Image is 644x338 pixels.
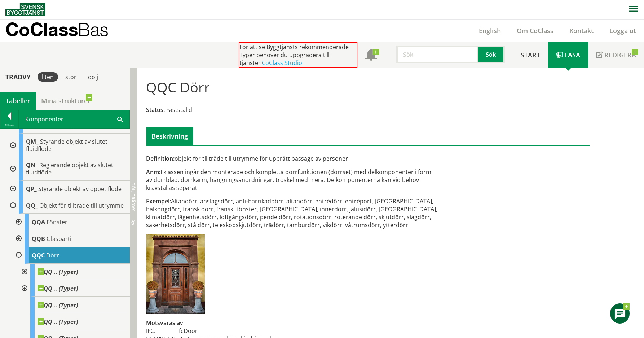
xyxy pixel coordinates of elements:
[146,155,438,162] div: objekt för tillträde till utrymme för upprätt passage av personer
[38,185,122,193] span: Styrande objekt av öppet flöde
[46,251,59,259] span: Dörr
[601,26,644,35] a: Logga ut
[396,46,478,63] input: Sök
[39,201,124,209] span: Objekt för tillträde till utrymme
[365,50,377,61] span: Notifikationer
[61,72,81,82] div: stor
[166,106,192,114] span: Fastställd
[262,59,302,67] a: CoClass Studio
[26,138,107,153] span: Styrande objekt av slutet fluidflöde
[17,313,130,330] div: Gå till informationssidan för CoClass Studio
[513,42,548,68] a: Start
[471,26,509,35] a: English
[146,234,205,314] img: qqc-dorr.jpg
[12,230,130,247] div: Gå till informationssidan för CoClass Studio
[32,235,45,243] span: QQB
[146,197,438,229] div: Altandörr, anslagsdörr, anti-barrikaddörr, altandörr, entrédörr, entréport, [GEOGRAPHIC_DATA], ba...
[6,157,130,181] div: Gå till informationssidan för CoClass Studio
[146,319,183,327] span: Motsvaras av
[548,42,588,68] a: Läsa
[509,26,561,35] a: Om CoClass
[146,197,171,205] span: Exempel:
[38,268,78,276] span: QQ .. (Typer)
[117,115,123,123] span: Sök i tabellen
[146,168,160,176] span: Anm:
[38,318,78,325] span: QQ .. (Typer)
[47,218,67,226] span: Fönster
[36,92,96,110] a: Mina strukturer
[478,46,505,63] button: Sök
[6,181,130,197] div: Gå till informationssidan för CoClass Studio
[561,26,601,35] a: Kontakt
[146,327,177,335] td: IFC:
[130,182,136,211] span: Dölj trädvy
[146,79,210,95] h1: QQC Dörr
[12,214,130,230] div: Gå till informationssidan för CoClass Studio
[78,19,109,40] span: Bas
[604,51,636,59] span: Redigera
[26,138,39,146] span: QM_
[5,19,124,42] a: CoClassBas
[26,201,38,209] span: QQ_
[26,161,113,176] span: Reglerande objekt av slutet fluidflöde
[1,73,35,81] div: Trädvy
[17,297,130,313] div: Gå till informationssidan för CoClass Studio
[17,280,130,297] div: Gå till informationssidan för CoClass Studio
[521,51,540,59] span: Start
[146,168,438,192] div: I klassen ingår den monterade och kompletta dörrfunktionen (dörrset) med delkomponenter i form av...
[0,122,18,128] div: Tillbaka
[588,42,644,68] a: Redigera
[5,25,109,34] p: CoClass
[177,327,356,335] td: IfcDoor
[38,285,78,292] span: QQ .. (Typer)
[84,72,102,82] div: dölj
[32,218,45,226] span: QQA
[32,251,45,259] span: QQC
[146,106,165,114] span: Status:
[38,72,58,82] div: liten
[26,185,37,193] span: QP_
[47,235,71,243] span: Glasparti
[146,127,193,145] div: Beskrivning
[6,134,130,157] div: Gå till informationssidan för CoClass Studio
[38,302,78,309] span: QQ .. (Typer)
[5,3,45,16] img: Svensk Byggtjänst
[146,155,175,162] span: Definition:
[19,110,129,128] div: Komponenter
[239,42,357,68] div: För att se Byggtjänsts rekommenderade Typer behöver du uppgradera till tjänsten
[17,264,130,280] div: Gå till informationssidan för CoClass Studio
[26,161,38,169] span: QN_
[564,51,580,59] span: Läsa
